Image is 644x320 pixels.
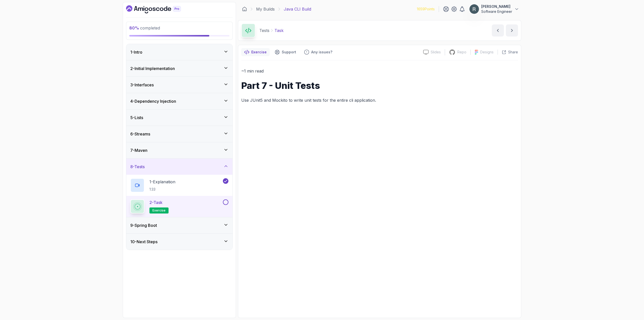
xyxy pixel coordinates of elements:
h3: 5 - Lists [130,115,143,121]
p: Task [274,27,284,33]
button: 1-Intro [126,44,232,60]
h3: 3 - Interfaces [130,82,154,88]
span: exercise [152,208,166,212]
p: Support [282,50,296,55]
button: next content [506,24,518,37]
p: 1 - Explanation [149,179,175,185]
h3: 7 - Maven [130,147,147,153]
h3: 1 - Intro [130,49,142,55]
p: Use JUnit5 and Mockito to write unit tests for the entire cli application. [241,97,518,104]
button: 3-Interfaces [126,77,232,93]
button: 10-Next Steps [126,234,232,250]
button: 7-Maven [126,142,232,158]
button: 2-Initial Implementation [126,60,232,77]
p: Repo [457,50,466,55]
span: 80 % [129,25,139,30]
h1: Part 7 - Unit Tests [241,81,518,91]
p: Tests [259,27,269,33]
h3: 6 - Streams [130,131,150,137]
button: 9-Spring Boot [126,217,232,233]
p: Slides [431,50,441,55]
button: Feedback button [301,48,335,56]
button: Share [498,50,518,55]
button: 5-Lists [126,110,232,126]
button: user profile image[PERSON_NAME]Software Engineer [469,4,519,14]
p: Any issues? [311,50,332,55]
h3: 4 - Dependency Injection [130,98,176,104]
button: 2-Taskexercise [130,199,228,214]
h3: 8 - Tests [130,164,145,170]
button: 8-Tests [126,159,232,175]
h3: 9 - Spring Boot [130,222,157,228]
p: [PERSON_NAME] [481,4,512,9]
button: 6-Streams [126,126,232,142]
img: user profile image [469,4,479,14]
button: notes button [241,48,270,56]
p: Share [508,50,518,55]
button: 1-Explanation1:33 [130,178,228,192]
button: Support button [272,48,299,56]
a: Dashboard [126,5,192,13]
h3: 2 - Initial Implementation [130,65,175,72]
p: 1:33 [149,187,175,192]
button: 4-Dependency Injection [126,93,232,109]
button: previous content [492,24,504,37]
p: Designs [480,50,494,55]
p: 1659 Points [417,7,435,12]
p: Exercise [251,50,267,55]
p: Java CLI Build [284,6,311,12]
p: ~1 min read [241,67,518,75]
a: Dashboard [242,7,247,12]
p: 2 - Task [149,199,163,205]
a: My Builds [256,6,275,12]
h3: 10 - Next Steps [130,239,157,245]
p: Software Engineer [481,9,512,14]
span: completed [129,25,160,30]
